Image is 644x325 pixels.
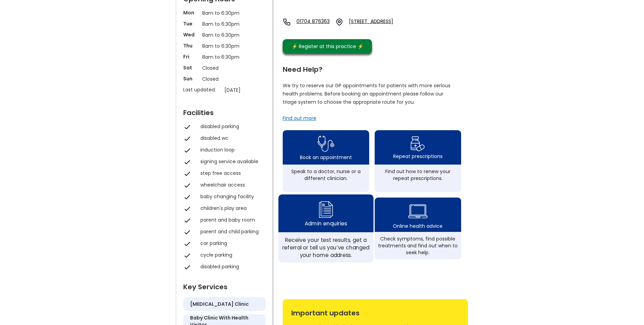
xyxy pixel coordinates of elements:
img: book appointment icon [318,134,334,154]
div: induction loop [200,146,262,153]
div: parent and baby room [200,216,262,223]
a: 01704 876363 [296,18,330,26]
div: Book an appointment [300,154,352,161]
img: admin enquiry icon [317,199,334,220]
div: Check symptoms, find possible treatments and find out when to seek help. [378,235,458,256]
div: parent and child parking [200,228,262,235]
p: Closed [202,75,247,83]
p: Sun [183,75,199,82]
h5: [MEDICAL_DATA] clinic [190,301,249,307]
p: Tue [183,20,199,27]
p: We try to reserve our GP appointments for patients with more serious health problems. Before book... [283,81,451,106]
img: repeat prescription icon [410,135,425,153]
div: Admin enquiries [305,220,347,227]
div: Online health advice [393,223,443,229]
p: Fri [183,53,199,60]
p: 8am to 6:30pm [202,42,247,50]
div: Need Help? [283,63,461,73]
img: health advice icon [408,200,428,223]
p: Wed [183,31,199,38]
a: Find out more [283,115,316,122]
p: Closed [202,64,247,72]
p: 8am to 6:30pm [202,20,247,28]
div: signing service available [200,158,262,165]
a: health advice iconOnline health adviceCheck symptoms, find possible treatments and find out when ... [375,198,461,259]
div: disabled parking [200,123,262,130]
div: Find out how to renew your repeat prescriptions. [378,168,458,182]
div: wheelchair access [200,181,262,188]
a: admin enquiry iconAdmin enquiriesReceive your test results, get a referral or tell us you’ve chan... [278,194,373,262]
div: car parking [200,240,262,247]
div: Speak to a doctor, nurse or a different clinician. [286,168,366,182]
div: cycle parking [200,251,262,258]
p: Thu [183,42,199,49]
a: [STREET_ADDRESS] [349,18,415,26]
a: repeat prescription iconRepeat prescriptionsFind out how to renew your repeat prescriptions. [375,130,461,192]
a: book appointment icon Book an appointmentSpeak to a doctor, nurse or a different clinician. [283,130,369,192]
a: ⚡️ Register at this practice ⚡️ [283,39,372,54]
div: disabled wc [200,135,262,142]
div: Facilities [183,106,266,116]
p: 8am to 6:30pm [202,31,247,39]
div: children's play area [200,205,262,212]
p: Sat [183,64,199,71]
p: [DATE] [224,86,269,94]
img: telephone icon [283,18,291,26]
div: Repeat prescriptions [393,153,443,160]
img: practice location icon [335,18,343,26]
div: baby changing facility [200,193,262,200]
div: disabled parking [200,263,262,270]
div: step free access [200,170,262,177]
p: 8am to 6:30pm [202,53,247,61]
p: 8am to 6:30pm [202,9,247,17]
div: ⚡️ Register at this practice ⚡️ [288,43,367,50]
div: Receive your test results, get a referral or tell us you’ve changed your home address. [282,236,370,259]
p: Mon [183,9,199,16]
div: Important updates [291,306,459,316]
div: Key Services [183,280,266,290]
p: Last updated: [183,86,221,93]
